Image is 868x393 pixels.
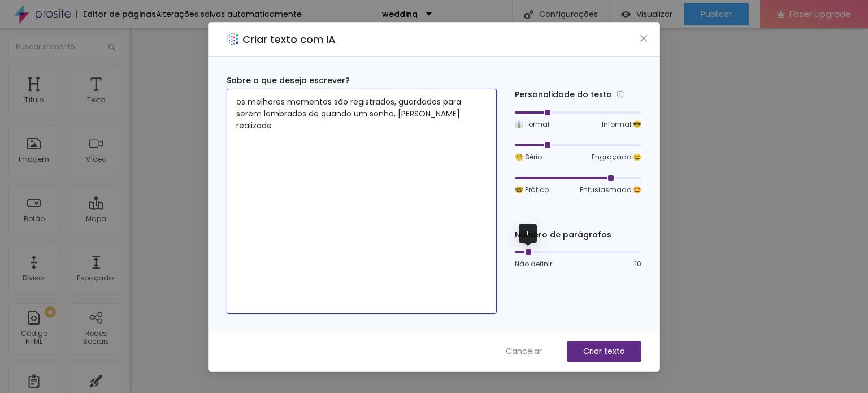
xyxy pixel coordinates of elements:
[567,341,641,362] button: Criar texto
[515,259,552,269] span: Não definir
[242,32,336,47] h2: Criar texto com IA
[227,75,497,87] div: Sobre o que deseja escrever?
[602,119,641,129] span: Informal 😎
[227,89,497,314] textarea: os melhores momentos são registrados, guardados para serem lembrados de quando um sonho, [PERSON_...
[515,229,641,241] div: Número de parágrafos
[638,32,650,44] button: Close
[635,259,641,269] span: 10
[506,346,542,357] span: Cancelar
[519,224,537,243] div: 1
[515,119,549,129] span: 👔 Formal
[583,346,625,357] p: Criar texto
[580,185,641,195] span: Entusiasmado 🤩
[494,341,553,362] button: Cancelar
[515,88,641,101] div: Personalidade do texto
[592,152,641,162] span: Engraçado 😄
[515,185,549,195] span: 🤓 Prático
[515,152,542,162] span: 🧐 Sério
[639,34,648,43] span: close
